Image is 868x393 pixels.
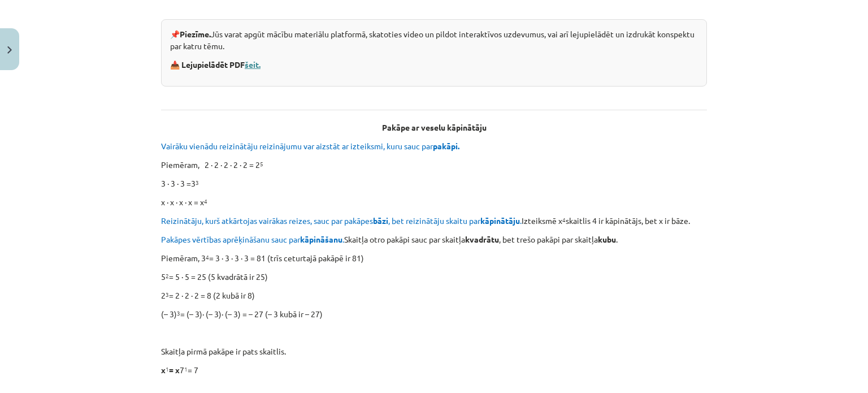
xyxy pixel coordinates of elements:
[161,234,707,245] p: Skaitļa otro pakāpi sauc par skaitļa , bet trešo pakāpi par skaitļa .
[480,215,520,226] b: kāpinātāju
[161,141,461,151] span: Vairāku vienādu reizinātāju reizinājumu var aizstāt ar izteiksmi, kuru sauc par
[161,364,707,376] p: 7 = 7
[260,159,263,168] sup: 5
[161,346,707,357] p: Skaitļa pirmā pakāpe ir pats skaitlis.
[170,59,262,70] strong: 📥 Lejupielādēt PDF
[562,215,566,224] sup: 4
[180,29,211,39] strong: Piezīme.
[184,365,188,373] sup: 1
[161,178,707,189] p: 3 ∙ 3 ∙ 3 =3
[170,28,698,52] p: 📌 Jūs varat apgūt mācību materiālu platformā, skatoties video un pildot interaktīvos uzdevumus, v...
[177,309,180,317] sup: 3
[206,253,209,261] sup: 4
[161,215,707,227] p: Izteiksmē x skaitlis 4 ir kāpinātājs, bet x ir bāze.
[166,271,169,280] sup: 2
[161,308,707,320] p: (– 3) = (– 3)∙ (– 3)∙ (– 3) = – 27 (– 3 kubā ir – 27)
[204,197,207,205] sup: 4
[166,365,169,373] sup: 1
[598,234,616,244] b: kubu
[433,141,459,151] b: pakāpi.
[161,159,707,171] p: Piemēram, 2 ∙ 2 ∙ 2 ∙ 2 ∙ 2 = 2
[161,234,344,244] span: Pakāpes vērtības aprēķināšanu sauc par .
[300,234,342,244] b: kāpināšanu
[161,215,522,226] span: Reizinātāju, kurš atkārtojas vairākas reizes, sauc par pakāpes , bet reizinātāju skaitu par .
[245,59,261,70] a: šeit.
[161,271,707,283] p: 5 = 5 ∙ 5 = 25 (5 kvadrātā ir 25)
[169,365,180,375] b: = x
[196,178,199,187] sup: 3
[161,365,166,375] b: x
[465,234,499,244] b: kvadrātu
[161,290,707,301] p: 2 = 2 ∙ 2 ∙ 2 = 8 (2 kubā ir 8)
[161,252,707,264] p: Piemēram, 3 = 3 ∙ 3 ∙ 3 ∙ 3 = 81 (trīs ceturtajā pakāpē ir 81)
[7,46,12,54] img: icon-close-lesson-0947bae3869378f0d4975bcd49f059093ad1ed9edebbc8119c70593378902aed.svg
[382,122,487,132] b: Pakāpe ar veselu kāpinātāju
[166,290,169,299] sup: 3
[161,196,707,208] p: x ∙ x ∙ x ∙ x = x
[373,215,388,226] b: bāzi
